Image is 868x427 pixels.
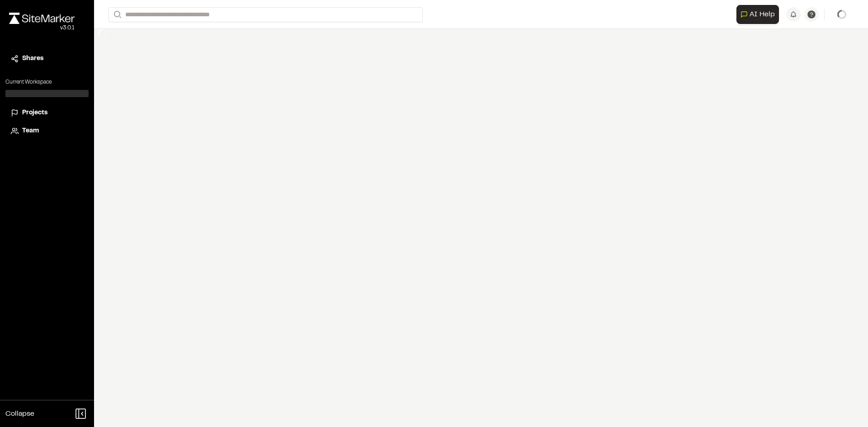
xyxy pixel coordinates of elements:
[22,126,39,136] span: Team
[736,5,779,24] button: Open AI Assistant
[9,13,75,24] img: rebrand.png
[11,108,83,118] a: Projects
[5,78,89,86] p: Current Workspace
[22,108,47,118] span: Projects
[736,5,783,24] div: Open AI Assistant
[11,54,83,64] a: Shares
[11,126,83,136] a: Team
[750,9,775,20] span: AI Help
[5,408,34,419] span: Collapse
[9,24,75,32] div: Oh geez...please don't...
[108,7,125,22] button: Search
[22,54,43,64] span: Shares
